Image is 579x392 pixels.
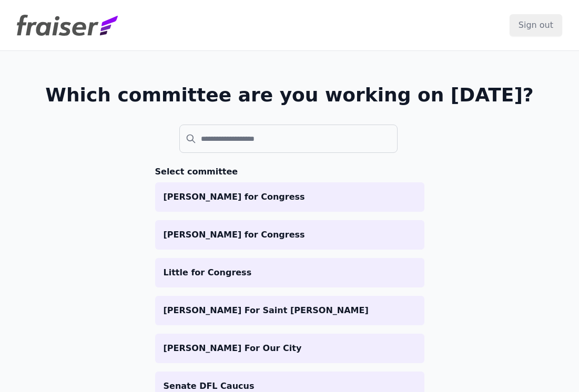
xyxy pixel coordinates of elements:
[45,85,534,106] h1: Which committee are you working on [DATE]?
[17,15,118,36] img: Fraiser Logo
[510,14,562,36] input: Sign out
[164,304,416,317] p: [PERSON_NAME] For Saint [PERSON_NAME]
[155,182,424,212] a: [PERSON_NAME] for Congress
[164,229,416,241] p: [PERSON_NAME] for Congress
[164,342,416,355] p: [PERSON_NAME] For Our City
[155,220,424,250] a: [PERSON_NAME] for Congress
[155,166,424,178] h3: Select committee
[164,266,416,279] p: Little for Congress
[164,191,416,203] p: [PERSON_NAME] for Congress
[155,296,424,325] a: [PERSON_NAME] For Saint [PERSON_NAME]
[155,258,424,287] a: Little for Congress
[155,334,424,363] a: [PERSON_NAME] For Our City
